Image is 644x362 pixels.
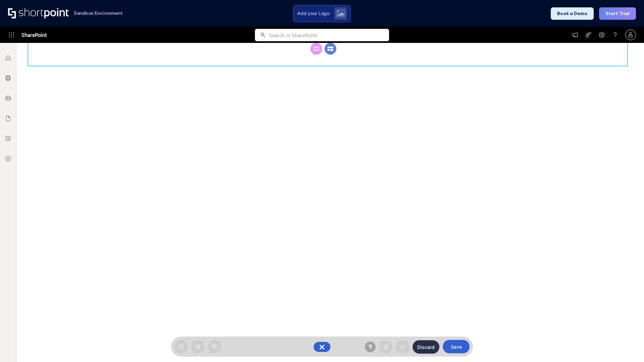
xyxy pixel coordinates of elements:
h1: Sandbox Environment [74,11,123,15]
button: Discard [413,340,439,354]
button: Save [443,340,470,353]
img: Upload logo [336,10,345,17]
span: Add your Logo: [297,10,330,16]
input: Search in SharePoint [269,29,389,41]
span: SharePoint [21,27,47,43]
button: Book a Demo [551,7,594,20]
iframe: Chat Widget [610,330,644,362]
button: Start Trial [599,7,636,20]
